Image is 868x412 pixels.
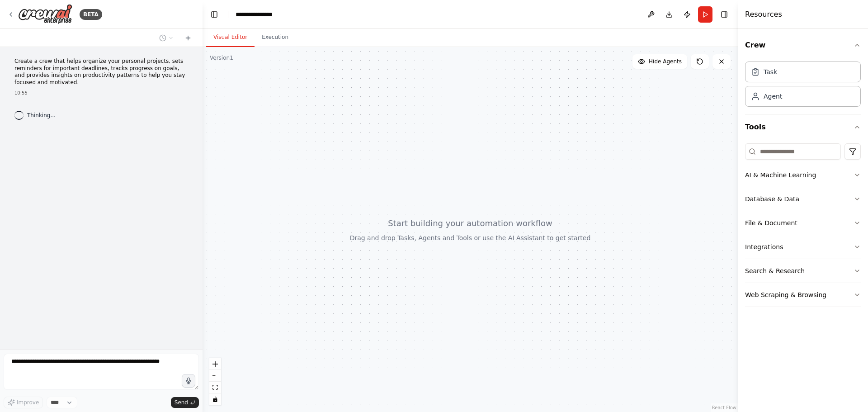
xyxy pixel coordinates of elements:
[156,33,177,43] button: Switch to previous chat
[4,397,43,408] button: Improve
[745,242,783,251] div: Integrations
[209,393,221,405] button: toggle interactivity
[745,33,861,58] button: Crew
[745,266,805,275] div: Search & Research
[171,397,199,408] button: Send
[745,283,861,307] button: Web Scraping & Browsing
[14,90,188,96] div: 10:55
[175,399,188,406] span: Send
[27,112,56,119] span: Thinking...
[745,163,861,187] button: AI & Machine Learning
[745,140,861,314] div: Tools
[745,114,861,140] button: Tools
[255,28,296,47] button: Execution
[18,4,72,24] img: Logo
[745,187,861,211] button: Database & Data
[209,358,221,370] button: zoom in
[80,9,102,20] div: BETA
[745,194,799,204] div: Database & Data
[745,290,826,299] div: Web Scraping & Browsing
[209,382,221,393] button: fit view
[745,218,797,227] div: File & Document
[208,8,221,21] button: Hide left sidebar
[745,211,861,235] button: File & Document
[745,235,861,259] button: Integrations
[210,54,233,62] div: Version 1
[745,9,782,20] h4: Resources
[649,58,682,65] span: Hide Agents
[182,374,195,388] button: Click to speak your automation idea
[712,405,736,410] a: React Flow attribution
[764,92,782,101] div: Agent
[745,58,861,114] div: Crew
[764,67,777,76] div: Task
[745,170,816,180] div: AI & Machine Learning
[209,370,221,382] button: zoom out
[14,58,188,86] p: Create a crew that helps organize your personal projects, sets reminders for important deadlines,...
[181,33,195,43] button: Start a new chat
[209,358,221,405] div: React Flow controls
[632,54,687,69] button: Hide Agents
[745,259,861,283] button: Search & Research
[236,10,281,19] nav: breadcrumb
[17,399,39,406] span: Improve
[718,8,731,21] button: Hide right sidebar
[206,28,255,47] button: Visual Editor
